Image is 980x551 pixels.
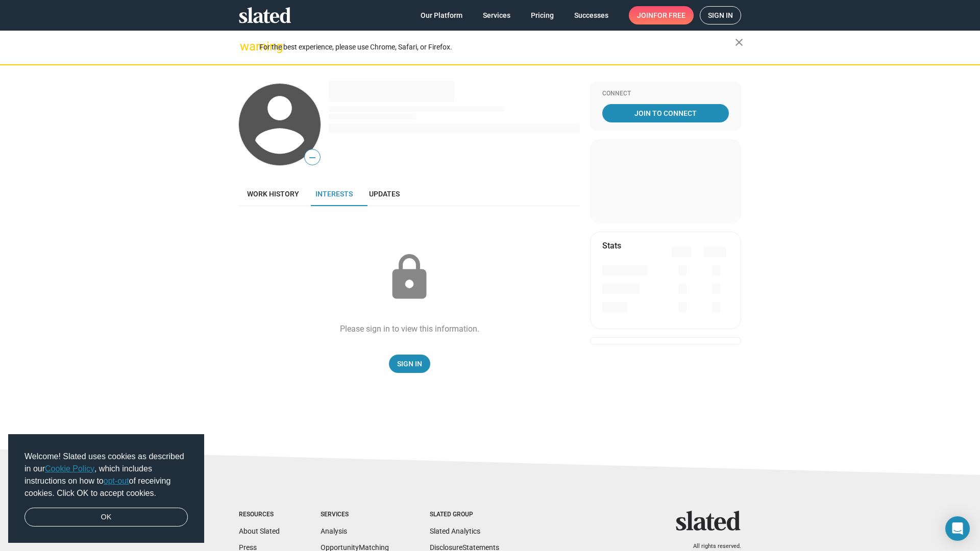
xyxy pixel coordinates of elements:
a: Slated Analytics [430,527,480,535]
a: dismiss cookie message [24,508,188,527]
span: Join To Connect [604,104,727,122]
a: Work history [239,182,307,206]
mat-icon: lock [384,252,435,303]
span: Successes [574,6,608,24]
span: Join [637,6,685,24]
span: Welcome! Slated uses cookies as described in our , which includes instructions on how to of recei... [24,450,188,499]
a: Analysis [321,527,347,535]
div: For the best experience, please use Chrome, Safari, or Firefox. [259,40,735,54]
a: Updates [361,182,408,206]
span: Interests [315,190,353,198]
span: Services [483,6,510,24]
a: opt-out [104,477,129,485]
div: cookieconsent [8,434,204,543]
span: Our Platform [421,6,462,24]
span: Sign in [708,7,733,24]
span: — [305,151,320,164]
div: Please sign in to view this information. [340,323,479,334]
div: Slated Group [430,511,499,519]
a: Our Platform [412,6,471,24]
a: Sign in [700,6,741,24]
a: Join To Connect [602,104,729,122]
mat-card-title: Stats [602,240,621,251]
a: Pricing [523,6,562,24]
a: About Slated [239,527,280,535]
a: Sign In [389,355,430,373]
a: Successes [566,6,617,24]
mat-icon: close [733,36,745,48]
mat-icon: warning [240,40,252,53]
span: Work history [247,190,299,198]
a: Services [475,6,519,24]
div: Open Intercom Messenger [945,516,970,541]
div: Connect [602,90,729,98]
span: Updates [369,190,400,198]
a: Joinfor free [629,6,694,24]
div: Services [321,511,389,519]
span: Pricing [531,6,554,24]
div: Resources [239,511,280,519]
a: Interests [307,182,361,206]
span: for free [653,6,685,24]
span: Sign In [397,355,422,373]
a: Cookie Policy [45,464,94,473]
